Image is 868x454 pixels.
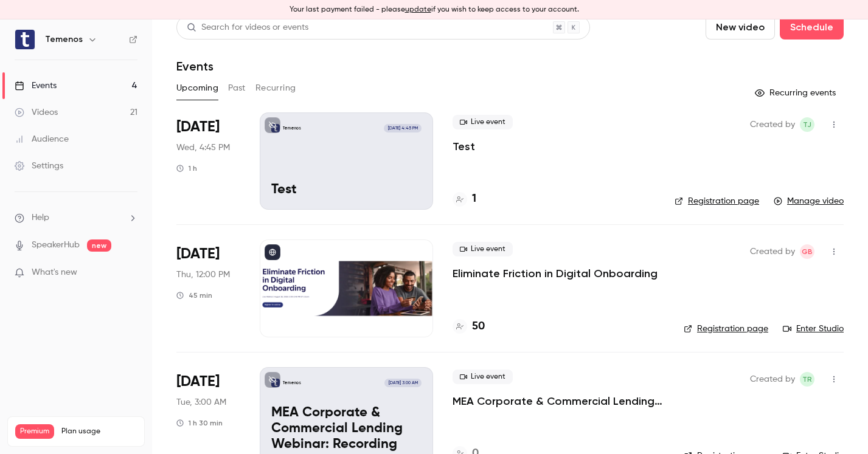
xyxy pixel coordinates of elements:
img: Temenos [15,30,35,49]
button: Recurring events [749,83,844,103]
div: Search for videos or events [187,21,308,34]
span: Created by [750,372,795,387]
a: Registration page [675,195,759,207]
span: Created by [750,117,795,132]
p: Temenos [283,125,301,131]
span: [DATE] [176,372,220,391]
div: Aug 28 Thu, 2:00 PM (America/New York) [176,239,240,337]
div: 1 h [176,163,197,173]
span: Premium [15,424,54,439]
button: Schedule [780,15,844,40]
div: Events [15,80,57,92]
li: help-dropdown-opener [15,212,137,224]
span: TJ [803,117,811,132]
h4: 50 [472,318,485,335]
a: Enter Studio [783,323,844,335]
a: Test [453,139,475,154]
span: TR [802,372,812,387]
span: [DATE] [176,244,220,264]
span: Help [32,212,49,224]
div: 1 h 30 min [176,418,223,428]
a: Registration page [684,323,768,335]
span: [DATE] 3:00 AM [384,379,421,387]
span: What's new [32,266,77,279]
a: 1 [453,191,476,207]
span: Tim Johnsons [800,117,814,132]
p: Temenos [283,380,301,386]
span: Tue, 3:00 AM [176,396,226,408]
button: Past [228,78,246,98]
div: 45 min [176,291,212,300]
h6: Temenos [45,33,83,46]
div: Aug 27 Wed, 4:45 PM (America/Denver) [176,112,240,210]
span: Thu, 12:00 PM [176,269,230,281]
p: MEA Corporate & Commercial Lending Webinar: Recording [271,405,422,452]
h4: 1 [472,191,476,207]
a: TestTemenos[DATE] 4:45 PMTest [260,112,433,210]
a: Manage video [774,195,844,207]
button: Recurring [255,78,296,98]
span: new [87,239,111,252]
a: 50 [453,318,485,335]
h1: Events [176,59,214,74]
p: Test [271,182,422,198]
span: Plan usage [61,427,137,436]
span: [DATE] 4:45 PM [384,124,421,132]
span: Ganesh Babu [800,244,814,259]
a: Eliminate Friction in Digital Onboarding [453,266,658,281]
button: update [405,4,431,15]
span: Live event [453,370,513,384]
a: MEA Corporate & Commercial Lending Webinar: Recording [453,394,664,408]
div: Videos [15,106,58,119]
span: Created by [750,244,795,259]
button: Upcoming [176,78,218,98]
button: New video [706,15,775,40]
div: Audience [15,133,69,145]
a: SpeakerHub [32,239,80,252]
span: Live event [453,242,513,256]
div: Settings [15,160,63,172]
span: Live event [453,115,513,129]
span: Wed, 4:45 PM [176,142,230,154]
span: Terniell Ramlah [800,372,814,387]
span: GB [802,244,813,259]
span: [DATE] [176,117,220,137]
p: Your last payment failed - please if you wish to keep access to your account. [290,4,579,15]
